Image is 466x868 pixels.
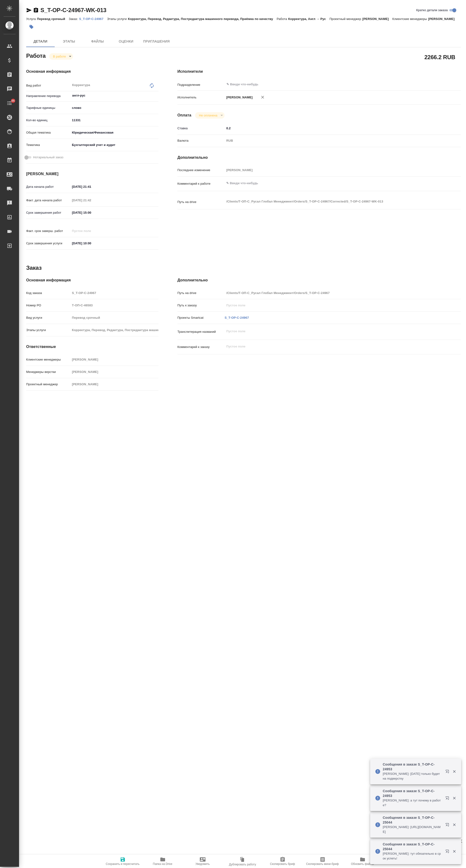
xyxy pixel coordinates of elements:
button: Открыть в новой вкладке [442,793,454,805]
button: Скопировать бриф [263,855,303,868]
p: [PERSON_NAME] [362,17,392,21]
h4: Исполнители [177,69,461,74]
div: Юридическая/Финансовая [70,129,158,137]
button: Закрыть [449,796,459,800]
a: 96 [1,97,18,109]
p: Факт. срок заверш. работ [26,229,70,233]
input: Пустое поле [70,289,158,296]
p: Проекты Smartcat [177,315,225,320]
input: Пустое поле [225,289,437,296]
h4: [PERSON_NAME] [26,171,158,177]
span: Уведомить [196,862,210,866]
button: Не оплачена [197,113,219,117]
p: Заказ: [69,17,79,21]
p: Сообщения в заказе S_T-OP-C-25044 [383,842,442,851]
input: ✎ Введи что-нибудь [70,209,112,216]
input: Пустое поле [70,302,158,309]
button: Папка на Drive [143,855,183,868]
p: Клиентские менеджеры [26,357,70,362]
p: [PERSON_NAME] [225,95,253,100]
button: Закрыть [449,849,459,854]
span: Скопировать мини-бриф [306,862,339,866]
p: Комментарий к заказу [177,345,225,349]
p: Дата начала работ [26,184,70,189]
input: ✎ Введи что-нибудь [70,117,158,124]
span: Сохранить и пересчитать [106,862,140,866]
p: [PERSON_NAME]: а тут почему в работе? [383,798,442,808]
p: Сообщения в заказе S_T-OP-C-24953 [383,789,442,798]
div: слово [70,104,158,112]
input: Пустое поле [70,227,112,234]
p: Путь на drive [177,291,225,295]
p: Последнее изменение [177,168,225,173]
p: Направление перевода [26,94,70,98]
p: Тематика [26,143,70,147]
p: Срок завершения услуги [26,241,70,246]
p: [PERSON_NAME] [428,17,458,21]
p: Вид услуги [26,315,70,320]
h2: 2266.2 RUB [424,53,455,61]
span: Оценки [115,39,137,44]
p: Валюта [177,138,225,143]
button: Open [435,84,436,85]
p: Исполнитель [177,95,225,100]
input: Пустое поле [225,167,437,174]
button: Обновить файлы [343,855,383,868]
input: Пустое поле [70,327,158,333]
p: Путь к заказу [177,303,225,308]
div: Бухгалтерский учет и аудит [70,141,158,149]
span: Обновить файлы [351,862,374,866]
p: Комментарий к работе [177,181,225,186]
p: Подразделение [177,82,225,87]
h4: Дополнительно [177,277,461,283]
span: 96 [9,98,18,103]
p: [PERSON_NAME]: [URL][DOMAIN_NAME] [383,825,442,834]
div: В работе [49,53,73,60]
p: Работа [277,17,288,21]
input: ✎ Введи что-нибудь [226,82,420,87]
button: Удалить исполнителя [257,92,268,102]
p: Ставка [177,126,225,131]
span: Скопировать бриф [270,862,295,866]
button: Скопировать ссылку для ЯМессенджера [26,7,32,13]
button: Дублировать работу [223,855,263,868]
div: В работе [195,112,224,119]
p: Путь на drive [177,200,225,204]
button: Добавить тэг [26,22,37,32]
p: S_T-OP-C-24967 [79,17,107,21]
button: Уведомить [183,855,223,868]
p: Тарифные единицы [26,106,70,110]
h4: Основная информация [26,277,158,283]
h2: Работа [26,51,46,60]
input: Пустое поле [70,314,158,321]
p: Перевод срочный [37,17,69,21]
a: S_T-OP-C-24967-WK-013 [40,7,106,13]
button: Скопировать мини-бриф [303,855,343,868]
h4: Дополнительно [177,155,461,160]
span: Приглашения [143,39,170,44]
button: Закрыть [449,769,459,774]
p: Этапы услуги [107,17,128,21]
input: ✎ Введи что-нибудь [70,183,112,190]
a: S_T-OP-C-24967 [225,316,249,319]
button: Открыть в новой вкладке [442,847,454,858]
button: Сохранить и пересчитать [103,855,143,868]
span: Файлы [86,39,109,44]
button: Открыть в новой вкладке [442,767,454,778]
span: Детали [29,39,52,44]
h4: Оплата [177,112,191,118]
p: Проектный менеджер [26,382,70,387]
input: Пустое поле [225,302,437,309]
input: Пустое поле [70,368,158,375]
textarea: /Clients/Т-ОП-С_Русал Глобал Менеджмент/Orders/S_T-OP-C-24967/Corrected/S_T-OP-C-24967-WK-013 [225,198,437,206]
h4: Основная информация [26,69,158,74]
p: Клиентские менеджеры [392,17,428,21]
input: ✎ Введи что-нибудь [225,125,437,132]
p: [PERSON_NAME]: тут обязательно в срок успеть! [383,851,442,861]
p: Транслитерация названий [177,329,225,334]
input: Пустое поле [70,197,112,204]
p: Менеджеры верстки [26,370,70,374]
p: Этапы услуги [26,328,70,333]
input: Пустое поле [70,356,158,363]
p: [PERSON_NAME]: [DATE] только будет на подверстку [383,772,442,781]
